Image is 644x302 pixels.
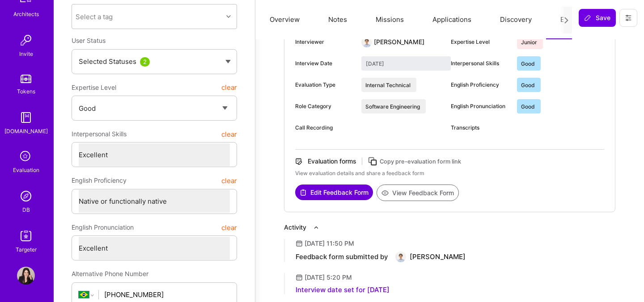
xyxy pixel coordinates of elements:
[140,57,150,67] div: 2
[451,59,510,67] div: Interpersonal Skills
[15,267,37,285] a: User Avatar
[225,60,231,63] img: caret
[295,185,373,201] a: Edit Feedback Form
[72,270,148,277] span: Alternative Phone Number
[17,109,35,126] img: guide book
[17,31,35,49] img: Invite
[72,37,106,44] span: User Status
[374,38,424,46] div: [PERSON_NAME]
[226,14,231,19] i: icon Chevron
[22,205,30,214] div: DB
[72,172,127,189] span: English Proficiency
[451,38,510,46] div: Expertise Level
[410,252,466,261] div: [PERSON_NAME]
[295,38,354,46] div: Interviewer
[451,124,510,132] div: Transcripts
[17,187,35,205] img: Admin Search
[451,81,510,89] div: English Proficiency
[76,12,113,21] div: Select a tag
[296,252,388,261] div: Feedback form submitted by
[295,59,354,67] div: Interview Date
[579,9,616,27] button: Save
[380,157,461,166] div: Copy pre-evaluation form link
[395,252,406,262] img: User Avatar
[17,267,35,285] img: User Avatar
[295,102,354,110] div: Role Category
[295,185,373,200] button: Edit Feedback Form
[308,157,356,166] div: Evaluation forms
[295,81,354,89] div: Evaluation Type
[295,169,604,177] div: View evaluation details and share a feedback form
[451,102,510,110] div: English Pronunciation
[17,227,35,245] img: Skill Targeter
[221,126,237,142] button: clear
[72,219,134,235] span: English Pronunciation
[305,273,352,282] div: [DATE] 5:20 PM
[368,156,378,167] i: icon Copy
[17,148,34,165] i: icon SelectionTeam
[221,172,237,189] button: clear
[21,75,31,83] img: tokens
[295,124,354,132] div: Call Recording
[584,13,610,22] span: Save
[13,9,39,19] div: Architects
[72,80,116,96] span: Expertise Level
[361,37,372,47] img: User Avatar
[72,126,127,142] span: Interpersonal Skills
[305,239,354,248] div: [DATE] 11:50 PM
[79,57,136,66] span: Selected Statuses
[16,245,37,254] div: Targeter
[563,17,570,24] i: icon Next
[284,223,306,232] div: Activity
[221,219,237,235] button: clear
[13,165,39,175] div: Evaluation
[19,49,33,59] div: Invite
[377,185,459,201] button: View Feedback Form
[4,126,48,136] div: [DOMAIN_NAME]
[17,87,35,96] div: Tokens
[296,285,390,294] div: Interview date set for [DATE]
[221,80,237,96] button: clear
